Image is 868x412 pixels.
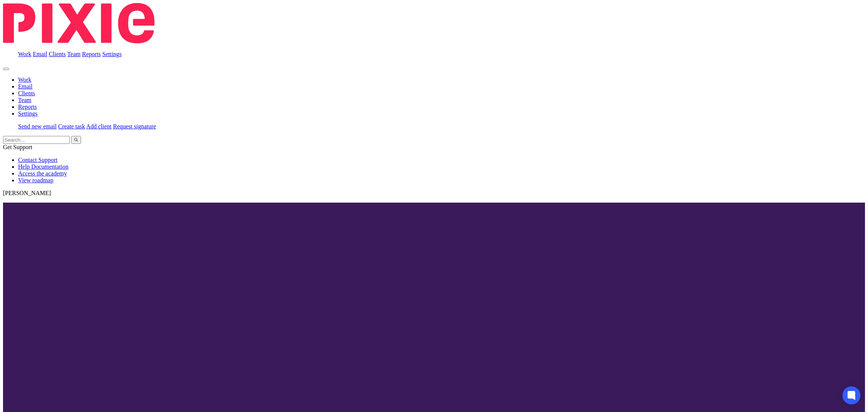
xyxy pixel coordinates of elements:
[58,123,85,130] a: Create task
[3,144,32,150] span: Get Support
[82,51,101,57] a: Reports
[18,104,37,110] a: Reports
[18,76,31,83] a: Work
[33,51,47,57] a: Email
[3,190,865,197] p: [PERSON_NAME]
[18,123,57,130] a: Send new email
[113,123,156,130] a: Request signature
[3,3,154,43] img: Pixie
[18,90,35,96] a: Clients
[18,83,32,90] a: Email
[18,157,57,163] a: Contact Support
[18,177,53,183] a: View roadmap
[3,136,70,144] input: Search
[18,51,31,57] a: Work
[86,123,112,130] a: Add client
[18,163,69,170] a: Help Documentation
[18,170,67,177] a: Access the academy
[18,110,38,117] a: Settings
[49,51,66,57] a: Clients
[102,51,122,57] a: Settings
[67,51,80,57] a: Team
[71,136,81,144] button: Search
[18,97,31,103] a: Team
